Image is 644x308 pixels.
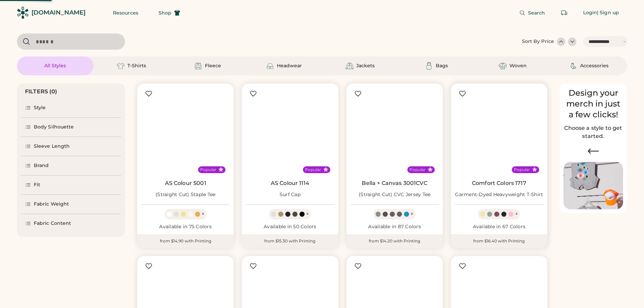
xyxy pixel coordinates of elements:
div: Design your merch in just a few clicks! [564,88,623,120]
img: Bags Icon [425,62,433,70]
div: Popular [305,167,321,172]
div: All Styles [44,63,66,69]
div: Available in 75 Colors [141,223,230,230]
img: Woven Icon [499,62,507,70]
div: Accessories [580,63,609,69]
button: Popular Style [323,167,328,172]
h2: Choose a style to get started. [564,124,623,140]
div: Available in 50 Colors [246,223,334,230]
a: Bella + Canvas 3001CVC [362,180,427,187]
span: Search [528,10,545,15]
div: [DOMAIN_NAME] [31,8,86,17]
img: Headwear Icon [266,62,274,70]
span: Shop [159,10,171,15]
div: (Straight Cut) CVC Jersey Tee [359,191,430,198]
div: FILTERS (0) [25,88,57,96]
div: Available in 67 Colors [455,223,543,230]
div: Garment-Dyed Heavyweight T-Shirt [455,191,543,198]
div: Popular [200,167,216,172]
div: Brand [34,162,49,169]
div: Fit [34,182,40,188]
div: Login [583,9,597,16]
a: AS Colour 1114 [271,180,309,187]
button: Popular Style [218,167,223,172]
div: from $16.40 with Printing [451,234,547,248]
img: AS Colour 1114 Surf Cap [246,88,334,176]
button: Search [511,6,553,20]
div: Jackets [356,63,375,69]
div: from $14.90 with Printing [137,234,234,248]
div: Sort By Price [522,38,554,45]
div: + [410,210,413,218]
div: from $15.30 with Printing [242,234,338,248]
div: Fleece [205,63,221,69]
div: Available in 87 Colors [351,223,439,230]
img: Jackets Icon [345,62,354,70]
img: Fleece Icon [194,62,202,70]
button: Retrieve an order [557,6,571,20]
div: | Sign up [597,9,619,16]
div: + [515,210,518,218]
div: Fabric Weight [34,201,69,208]
div: Style [34,104,46,111]
img: Image of Lisa Congdon Eye Print on T-Shirt and Hat [564,162,623,210]
div: Woven [509,63,527,69]
iframe: Front Chat [612,278,641,307]
div: Body Silhouette [34,124,74,131]
div: Fabric Content [34,220,71,227]
img: Rendered Logo - Screens [17,7,29,19]
div: + [306,210,309,218]
img: Accessories Icon [569,62,577,70]
div: Sleeve Length [34,143,70,150]
div: T-Shirts [127,63,146,69]
button: Shop [150,6,188,20]
div: Popular [409,167,426,172]
div: Popular [514,167,530,172]
div: Surf Cap [280,191,301,198]
img: Comfort Colors 1717 Garment-Dyed Heavyweight T-Shirt [455,88,543,176]
div: from $14.20 with Printing [347,234,443,248]
div: + [201,210,205,218]
button: Resources [105,6,146,20]
div: Bags [436,63,448,69]
img: T-Shirts Icon [117,62,125,70]
div: (Straight Cut) Staple Tee [156,191,215,198]
a: AS Colour 5001 [165,180,206,187]
img: AS Colour 5001 (Straight Cut) Staple Tee [141,88,230,176]
button: Popular Style [532,167,537,172]
div: Headwear [277,63,302,69]
a: Comfort Colors 1717 [472,180,526,187]
img: BELLA + CANVAS 3001CVC (Straight Cut) CVC Jersey Tee [351,88,439,176]
button: Popular Style [428,167,433,172]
